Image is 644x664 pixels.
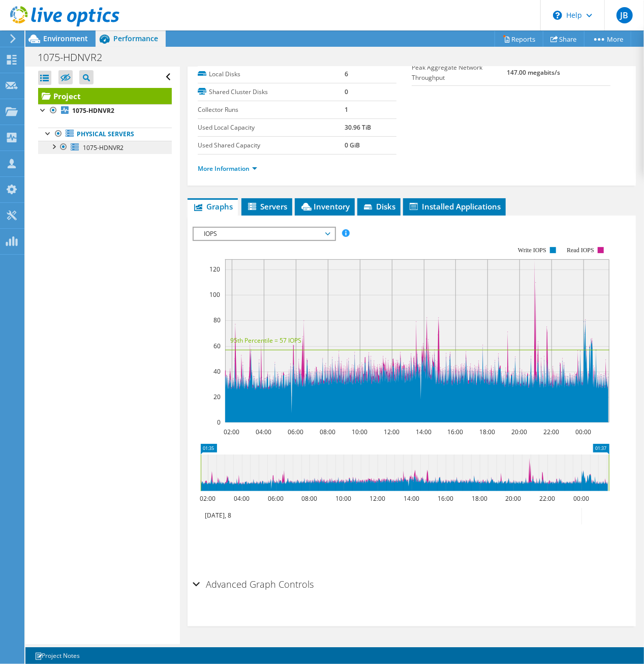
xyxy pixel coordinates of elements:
[33,52,118,63] h1: 1075-HDNVR2
[38,128,172,141] a: Physical Servers
[617,7,633,23] span: JB
[209,265,220,274] text: 120
[345,105,348,114] b: 1
[448,428,464,436] text: 16:00
[336,494,352,503] text: 10:00
[584,31,631,47] a: More
[43,34,88,43] span: Environment
[198,105,345,115] label: Collector Runs
[27,649,87,662] a: Project Notes
[518,247,546,254] text: Write IOPS
[198,123,345,133] label: Used Local Capacity
[506,494,522,503] text: 20:00
[38,104,172,117] a: 1075-HDNVR2
[553,11,562,20] svg: \n
[198,140,345,150] label: Used Shared Capacity
[198,69,345,79] label: Local Disks
[574,494,590,503] text: 00:00
[412,63,507,83] label: Peak Aggregate Network Throughput
[83,143,124,152] span: 1075-HDNVR2
[576,428,592,436] text: 00:00
[472,494,488,503] text: 18:00
[404,494,420,503] text: 14:00
[438,494,454,503] text: 16:00
[198,87,345,97] label: Shared Cluster Disks
[512,428,528,436] text: 20:00
[268,494,284,503] text: 06:00
[543,31,585,47] a: Share
[193,201,233,212] span: Graphs
[362,201,395,212] span: Disks
[38,141,172,154] a: 1075-HDNVR2
[352,428,368,436] text: 10:00
[193,574,314,594] h2: Advanced Graph Controls
[540,494,556,503] text: 22:00
[217,418,221,427] text: 0
[300,201,350,212] span: Inventory
[234,494,250,503] text: 04:00
[256,428,272,436] text: 04:00
[302,494,318,503] text: 08:00
[113,34,158,43] span: Performance
[213,393,221,401] text: 20
[288,428,304,436] text: 06:00
[213,342,221,350] text: 60
[247,201,287,212] span: Servers
[370,494,386,503] text: 12:00
[384,428,400,436] text: 12:00
[199,228,329,240] span: IOPS
[38,88,172,104] a: Project
[480,428,496,436] text: 18:00
[345,70,348,78] b: 6
[198,164,257,173] a: More Information
[345,87,348,96] b: 0
[507,68,560,77] b: 147.00 megabits/s
[544,428,560,436] text: 22:00
[213,316,221,324] text: 80
[230,336,301,345] text: 95th Percentile = 57 IOPS
[213,367,221,376] text: 40
[320,428,336,436] text: 08:00
[416,428,432,436] text: 14:00
[224,428,240,436] text: 02:00
[345,141,360,149] b: 0 GiB
[200,494,216,503] text: 02:00
[345,123,371,132] b: 30.96 TiB
[567,247,595,254] text: Read IOPS
[495,31,543,47] a: Reports
[72,106,114,115] b: 1075-HDNVR2
[209,290,220,299] text: 100
[408,201,501,212] span: Installed Applications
